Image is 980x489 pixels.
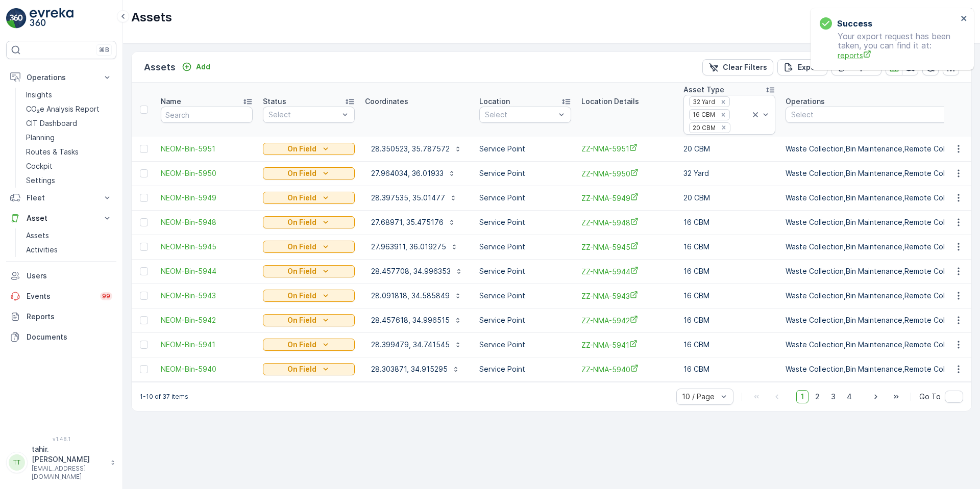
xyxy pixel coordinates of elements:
td: Service Point [474,332,576,357]
p: 28.457708, 34.996353 [371,266,451,276]
td: Service Point [474,186,576,210]
p: 28.397535, 35.01477 [371,193,445,203]
p: CO₂e Analysis Report [26,104,100,114]
div: Toggle Row Selected [140,292,148,300]
p: ⌘B [99,46,109,54]
span: NEOM-Bin-5944 [161,266,253,276]
p: On Field [287,291,316,301]
p: Coordinates [365,96,408,107]
p: Status [263,96,286,107]
a: NEOM-Bin-5949 [161,193,253,203]
a: Activities [22,243,116,257]
td: Service Point [474,284,576,308]
span: ZZ-NMA-5951 [581,143,673,154]
p: Your export request has been taken, you can find it at: [820,32,958,61]
button: On Field [263,167,355,179]
button: 28.457708, 34.996353 [365,263,469,279]
button: 27.963911, 36.019275 [365,239,464,255]
div: Toggle Row Selected [140,169,148,177]
a: NEOM-Bin-5950 [161,168,253,178]
span: 3 [826,390,840,403]
button: On Field [263,314,355,326]
button: 28.303871, 34.915295 [365,361,466,377]
button: 27.964034, 36.01933 [365,165,462,182]
p: 1-10 of 37 items [140,393,188,401]
span: 4 [842,390,856,403]
td: Waste Collection,Bin Maintenance,Remote Collection [780,332,973,357]
p: CIT Dashboard [26,118,77,128]
button: On Field [263,265,355,277]
td: Waste Collection,Bin Maintenance,Remote Collection [780,259,973,284]
p: On Field [287,266,316,276]
p: Cockpit [26,161,53,171]
a: Events99 [6,286,116,306]
p: tahir.[PERSON_NAME] [32,444,105,465]
button: Operations [6,67,116,88]
p: Assets [26,230,49,241]
span: ZZ-NMA-5949 [581,193,673,203]
a: ZZ-NMA-5950 [581,168,673,179]
span: reports [838,50,958,61]
p: On Field [287,315,316,325]
p: On Field [287,242,316,252]
p: Operations [27,72,96,83]
td: Service Point [474,308,576,332]
span: v 1.48.1 [6,436,116,442]
button: Fleet [6,188,116,208]
p: Assets [131,9,172,25]
a: Insights [22,88,116,102]
p: Operations [786,96,825,107]
p: Routes & Tasks [26,147,79,157]
td: 16 CBM [678,235,780,259]
div: Toggle Row Selected [140,267,148,275]
button: 28.091818, 34.585849 [365,288,468,304]
p: Assets [144,60,176,74]
a: NEOM-Bin-5948 [161,217,253,227]
p: 27.963911, 36.019275 [371,242,446,252]
div: Toggle Row Selected [140,194,148,202]
p: 28.399479, 34.741545 [371,340,450,350]
a: ZZ-NMA-5941 [581,340,673,350]
a: NEOM-Bin-5942 [161,315,253,325]
div: Toggle Row Selected [140,145,148,153]
p: Planning [26,133,55,143]
div: Remove 16 CBM [718,111,729,119]
button: Clear Filters [702,59,773,75]
td: 16 CBM [678,308,780,332]
p: Insights [26,90,52,100]
a: Documents [6,327,116,347]
span: NEOM-Bin-5941 [161,340,253,350]
button: On Field [263,363,355,375]
p: Clear Filters [723,62,767,72]
td: 20 CBM [678,186,780,210]
div: 16 CBM [690,110,717,119]
p: Select [268,110,339,120]
button: TTtahir.[PERSON_NAME][EMAIL_ADDRESS][DOMAIN_NAME] [6,444,116,481]
button: 28.350523, 35.787572 [365,141,468,157]
a: Assets [22,228,116,243]
button: Export [777,59,827,75]
button: 28.399479, 34.741545 [365,337,468,353]
div: Remove 20 CBM [718,123,729,132]
td: Waste Collection,Bin Maintenance,Remote Collection [780,357,973,381]
a: ZZ-NMA-5945 [581,242,673,252]
p: 28.091818, 34.585849 [371,291,450,301]
a: Planning [22,131,116,145]
td: Service Point [474,357,576,381]
a: Settings [22,173,116,188]
td: Waste Collection,Bin Maintenance,Remote Collection [780,235,973,259]
a: NEOM-Bin-5940 [161,364,253,374]
p: 28.303871, 34.915295 [371,364,448,374]
td: 16 CBM [678,210,780,235]
a: ZZ-NMA-5942 [581,315,673,326]
div: Toggle Row Selected [140,341,148,349]
span: NEOM-Bin-5951 [161,144,253,154]
a: NEOM-Bin-5945 [161,242,253,252]
td: Waste Collection,Bin Maintenance,Remote Collection [780,161,973,186]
